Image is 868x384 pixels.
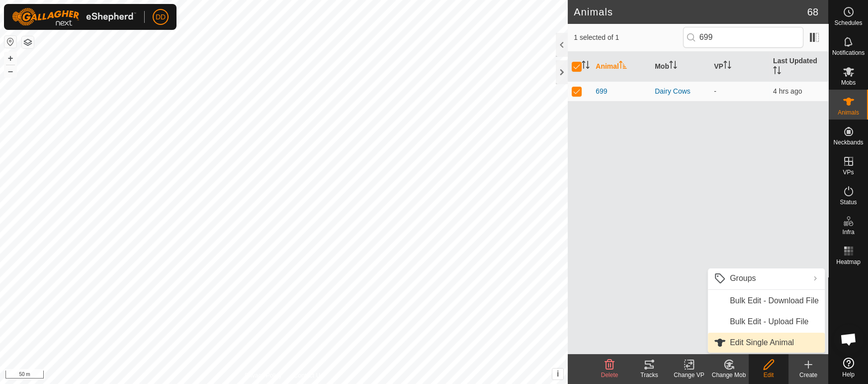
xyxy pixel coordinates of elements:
span: Schedules [834,20,862,26]
a: Contact Us [294,371,323,380]
div: Tracks [629,371,669,380]
p-sorticon: Activate to sort [723,62,731,70]
img: Gallagher Logo [12,8,136,26]
span: 1 selected of 1 [574,32,683,43]
p-sorticon: Activate to sort [582,62,590,70]
span: DD [156,12,166,22]
th: VP [710,52,769,82]
span: 68 [807,4,818,19]
p-sorticon: Activate to sort [773,68,781,76]
div: Dairy Cows [655,86,706,97]
button: Map Layers [22,36,34,48]
span: Groups [730,272,756,284]
span: Edit Single Animal [730,337,794,349]
th: Last Updated [769,52,828,82]
span: Neckbands [833,139,863,145]
p-sorticon: Activate to sort [619,62,627,70]
span: Bulk Edit - Upload File [730,316,808,328]
span: 699 [596,86,607,97]
li: Bulk Edit - Download File [708,291,825,311]
div: Change VP [669,371,709,380]
a: Help [829,354,868,382]
p-sorticon: Activate to sort [669,62,677,70]
div: Change Mob [709,371,749,380]
h2: Animals [574,6,807,18]
span: Mobs [841,80,856,86]
li: Bulk Edit - Upload File [708,312,825,332]
span: 14 Sept 2025, 5:42 am [773,87,802,95]
div: Create [788,371,828,380]
li: Groups [708,268,825,288]
span: Animals [838,110,859,116]
span: i [557,370,559,378]
span: Notifications [832,50,865,56]
button: + [4,52,16,64]
div: Edit [749,371,788,380]
input: Search (S) [683,27,803,48]
button: i [552,369,563,380]
button: – [4,65,16,77]
li: Edit Single Animal [708,333,825,353]
th: Animal [592,52,651,82]
button: Reset Map [4,36,16,48]
span: Infra [842,229,854,235]
th: Mob [651,52,710,82]
span: VPs [843,169,854,175]
a: Privacy Policy [245,371,282,380]
span: Delete [601,372,618,379]
app-display-virtual-paddock-transition: - [714,87,716,95]
span: Status [840,199,857,205]
span: Bulk Edit - Download File [730,295,819,307]
div: Open chat [834,324,864,354]
span: Heatmap [836,259,861,265]
span: Help [842,372,855,378]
